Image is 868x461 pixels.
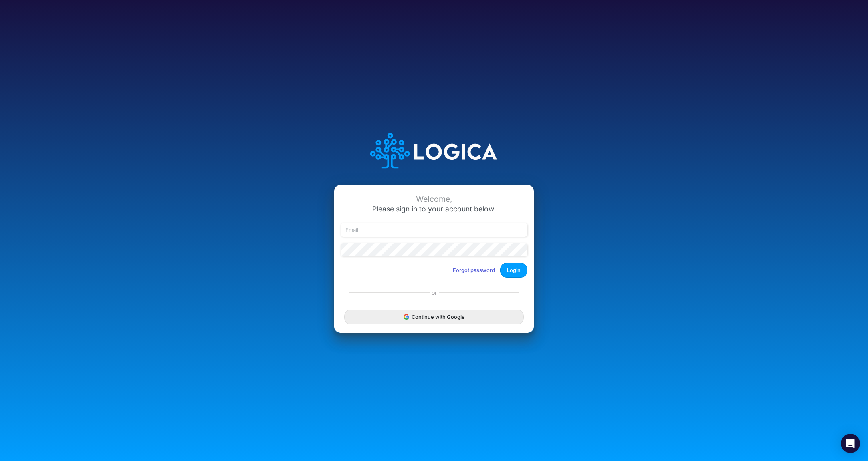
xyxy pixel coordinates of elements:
button: Forgot password [448,264,500,277]
button: Continue with Google [344,310,524,324]
div: Welcome, [341,195,527,204]
div: Open Intercom Messenger [841,434,860,453]
input: Email [341,223,527,237]
span: Please sign in to your account below. [372,205,496,213]
button: Login [500,263,527,278]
